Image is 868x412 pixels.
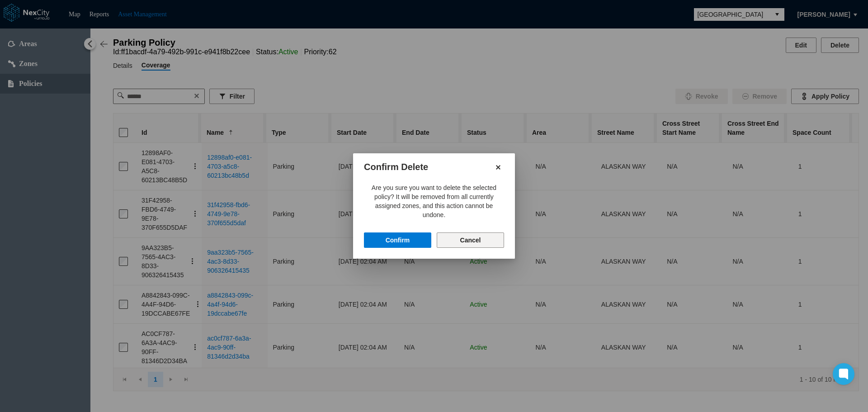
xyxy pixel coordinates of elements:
button: Close [491,160,506,175]
span: Confirm [386,236,410,245]
button: Cancel [437,232,504,248]
button: Confirm [364,232,431,248]
div: Confirm Delete [364,156,491,178]
span: Cancel [460,236,481,245]
p: Are you sure you want to delete the selected policy? It will be removed from all currently assign... [366,183,502,219]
